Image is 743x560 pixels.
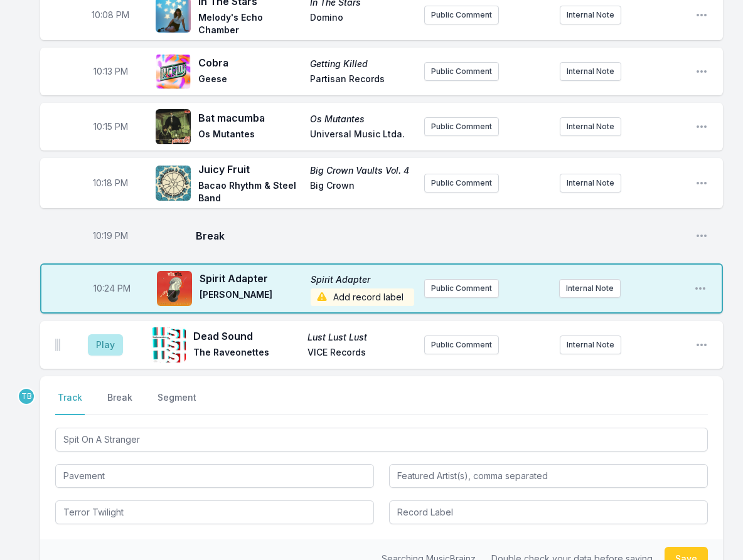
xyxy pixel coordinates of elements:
[424,117,499,136] button: Public Comment
[93,230,128,242] span: Timestamp
[560,6,621,24] button: Internal Note
[151,327,186,362] img: Lust Lust Lust
[310,73,414,88] span: Partisan Records
[198,110,302,125] span: Bat macumba
[424,335,499,354] button: Public Comment
[105,391,135,415] button: Break
[55,339,60,351] img: Drag Handle
[198,73,302,88] span: Geese
[424,279,499,298] button: Public Comment
[198,179,302,204] span: Bacao Rhythm & Steel Band
[198,11,302,36] span: Melody's Echo Chamber
[310,11,414,36] span: Domino
[198,162,302,177] span: Juicy Fruit
[193,329,300,344] span: Dead Sound
[196,228,685,243] span: Break
[198,128,302,143] span: Os Mutantes
[307,346,414,361] span: VICE Records
[424,174,499,193] button: Public Comment
[389,464,708,488] input: Featured Artist(s), comma separated
[560,117,621,136] button: Internal Note
[310,164,414,177] span: Big Crown Vaults Vol. 4
[18,388,35,405] p: Tyler Boudreaux
[560,335,621,354] button: Internal Note
[695,65,708,78] button: Open playlist item options
[88,334,123,356] button: Play
[695,177,708,189] button: Open playlist item options
[92,9,129,21] span: Timestamp
[55,428,708,452] input: Track Title
[94,282,131,295] span: Timestamp
[198,55,302,70] span: Cobra
[694,282,707,295] button: Open playlist item options
[310,58,414,70] span: Getting Killed
[311,288,414,306] span: Add record label
[307,331,414,344] span: Lust Lust Lust
[560,62,621,81] button: Internal Note
[200,288,303,306] span: [PERSON_NAME]
[389,500,708,524] input: Record Label
[695,230,708,242] button: Open playlist item options
[310,179,414,204] span: Big Crown
[695,120,708,133] button: Open playlist item options
[94,120,128,133] span: Timestamp
[55,464,374,488] input: Artist
[55,500,374,524] input: Album Title
[55,391,85,415] button: Track
[193,346,300,361] span: The Raveonettes
[310,128,414,143] span: Universal Music Ltda.
[311,273,414,286] span: Spirit Adapter
[695,339,708,351] button: Open playlist item options
[424,62,499,81] button: Public Comment
[560,174,621,193] button: Internal Note
[156,166,191,201] img: Big Crown Vaults Vol. 4
[93,177,128,189] span: Timestamp
[94,65,128,78] span: Timestamp
[157,271,192,306] img: Spirit Adapter
[310,113,414,125] span: Os Mutantes
[155,391,199,415] button: Segment
[424,6,499,24] button: Public Comment
[695,9,708,21] button: Open playlist item options
[559,279,621,298] button: Internal Note
[156,54,191,89] img: Getting Killed
[200,271,303,286] span: Spirit Adapter
[156,109,191,144] img: Os Mutantes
